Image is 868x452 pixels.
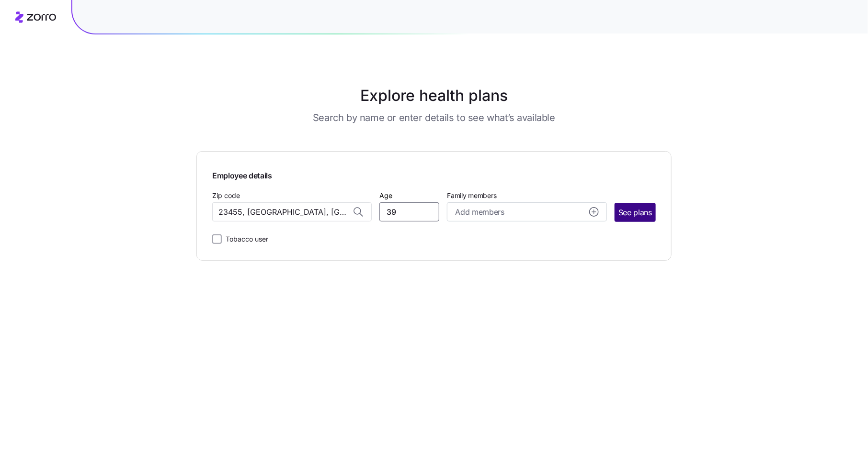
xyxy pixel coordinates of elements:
[589,207,599,217] svg: add icon
[222,233,268,245] label: Tobacco user
[220,84,648,107] h1: Explore health plans
[212,202,372,221] input: Zip code
[447,191,606,200] span: Family members
[447,202,606,221] button: Add membersadd icon
[379,202,439,221] input: Age
[618,207,652,219] span: See plans
[379,190,392,201] label: Age
[212,167,272,182] span: Employee details
[455,206,504,218] span: Add members
[313,111,555,124] h3: Search by name or enter details to see what’s available
[615,203,656,222] button: See plans
[212,190,240,201] label: Zip code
